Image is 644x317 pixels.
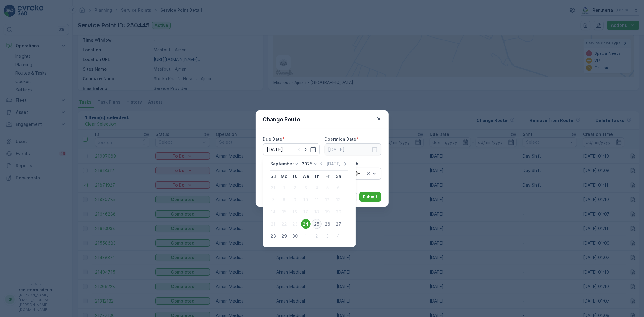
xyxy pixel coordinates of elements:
[290,195,300,205] div: 9
[279,231,289,241] div: 29
[323,183,332,193] div: 5
[322,171,333,182] th: Friday
[270,161,294,167] p: September
[334,195,343,205] div: 13
[363,194,378,200] p: Submit
[301,219,311,229] div: 24
[279,183,289,193] div: 1
[290,231,300,241] div: 30
[300,171,311,182] th: Wednesday
[290,219,300,229] div: 23
[279,219,289,229] div: 22
[325,143,381,155] input: dd/mm/yyyy
[290,171,300,182] th: Tuesday
[279,195,289,205] div: 8
[301,231,311,241] div: 1
[326,161,341,167] p: [DATE]
[263,143,320,155] input: dd/mm/yyyy
[268,195,278,205] div: 7
[263,136,283,142] label: Due Date
[334,231,343,241] div: 4
[268,207,278,217] div: 14
[334,183,343,193] div: 6
[301,195,311,205] div: 10
[312,231,322,241] div: 2
[325,136,357,142] label: Operation Date
[290,207,300,217] div: 16
[311,171,322,182] th: Thursday
[301,183,311,193] div: 3
[312,195,322,205] div: 11
[290,183,300,193] div: 2
[302,161,312,167] p: 2025
[268,219,278,229] div: 21
[334,219,343,229] div: 27
[279,207,289,217] div: 15
[279,171,290,182] th: Monday
[334,207,343,217] div: 20
[312,219,322,229] div: 25
[301,207,311,217] div: 17
[263,115,300,124] p: Change Route
[268,171,279,182] th: Sunday
[312,207,322,217] div: 18
[268,231,278,241] div: 28
[312,183,322,193] div: 4
[323,195,332,205] div: 12
[333,171,344,182] th: Saturday
[359,192,381,202] button: Submit
[268,183,278,193] div: 31
[323,207,332,217] div: 19
[323,231,332,241] div: 3
[323,219,332,229] div: 26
